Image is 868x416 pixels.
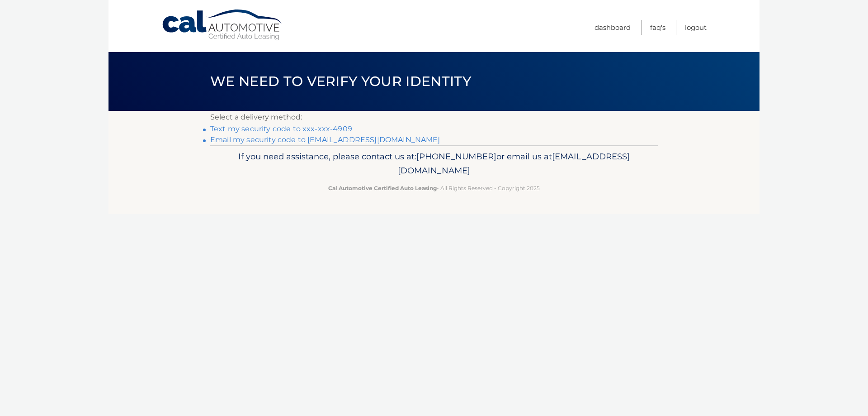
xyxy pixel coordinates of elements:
span: We need to verify your identity [210,73,471,90]
a: Cal Automotive [161,9,283,41]
a: Logout [685,20,707,35]
span: [PHONE_NUMBER] [416,151,496,162]
p: If you need assistance, please contact us at: or email us at [216,149,652,178]
p: Select a delivery method: [210,111,658,124]
a: Dashboard [594,20,631,35]
a: Email my security code to [EMAIL_ADDRESS][DOMAIN_NAME] [210,135,440,144]
p: - All Rights Reserved - Copyright 2025 [216,183,652,193]
a: Text my security code to xxx-xxx-4909 [210,124,352,133]
a: FAQ's [650,20,665,35]
strong: Cal Automotive Certified Auto Leasing [328,185,437,191]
